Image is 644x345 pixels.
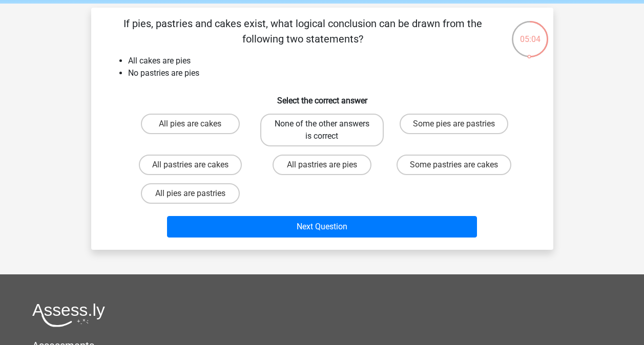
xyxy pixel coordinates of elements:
[511,20,549,46] div: 05:04
[108,88,537,105] h6: Select the correct answer
[128,55,537,67] li: All cakes are pies
[128,67,537,79] li: No pastries are pies
[141,114,240,134] label: All pies are cakes
[400,114,508,134] label: Some pies are pastries
[32,303,105,327] img: Assessly logo
[108,16,498,47] p: If pies, pastries and cakes exist, what logical conclusion can be drawn from the following two st...
[167,216,477,238] button: Next Question
[260,114,384,146] label: None of the other answers is correct
[139,155,242,175] label: All pastries are cakes
[273,155,371,175] label: All pastries are pies
[397,155,511,175] label: Some pastries are cakes
[141,183,240,204] label: All pies are pastries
